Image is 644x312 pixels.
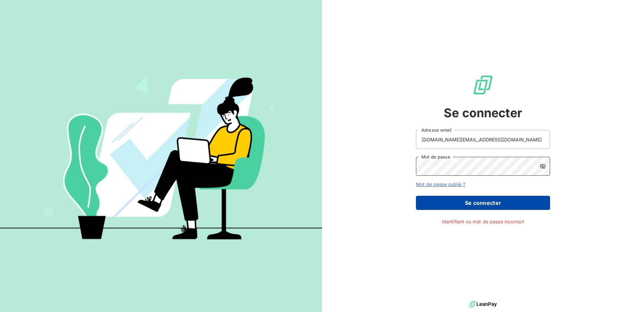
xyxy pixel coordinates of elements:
a: Mot de passe oublié ? [416,181,465,187]
img: logo [469,299,497,309]
input: placeholder [416,130,550,149]
span: Identifiant ou mot de passe incorrect [442,218,525,225]
button: Se connecter [416,196,550,210]
span: Se connecter [444,104,522,122]
img: Logo LeanPay [472,74,494,96]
